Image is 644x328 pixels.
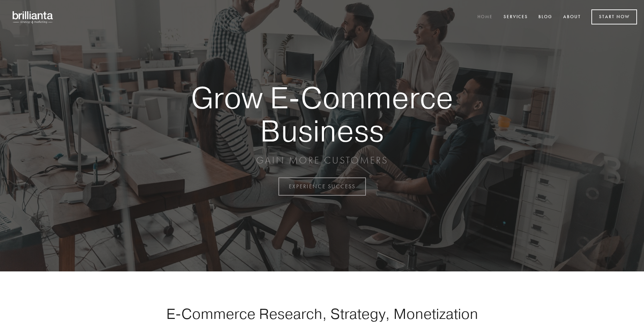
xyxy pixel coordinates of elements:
a: Home [473,12,497,23]
strong: Grow E-Commerce Business [167,81,477,147]
img: brillianta - research, strategy, marketing [7,7,59,27]
a: Start Now [591,9,637,24]
a: EXPERIENCE SUCCESS [278,177,366,196]
h1: E-Commerce Research, Strategy, Monetization [144,305,500,322]
a: About [559,12,585,23]
a: Services [499,12,532,23]
a: Blog [534,12,557,23]
p: GAIN MORE CUSTOMERS [167,154,477,167]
